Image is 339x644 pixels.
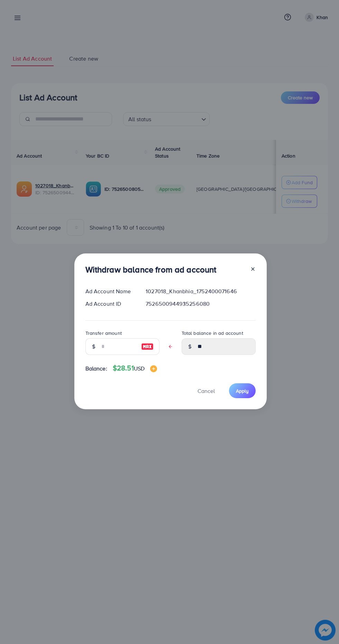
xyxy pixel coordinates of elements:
[150,365,157,372] img: image
[236,387,249,394] span: Apply
[113,364,157,373] h4: $28.51
[85,265,217,275] h3: Withdraw balance from ad account
[141,342,154,351] img: image
[189,383,223,398] button: Cancel
[134,365,145,372] span: USD
[182,330,243,337] label: Total balance in ad account
[140,300,261,308] div: 7526500944935256080
[198,387,215,395] span: Cancel
[80,287,140,295] div: Ad Account Name
[85,365,107,373] span: Balance:
[140,287,261,295] div: 1027018_Khanbhia_1752400071646
[85,330,122,337] label: Transfer amount
[229,383,256,398] button: Apply
[80,300,140,308] div: Ad Account ID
